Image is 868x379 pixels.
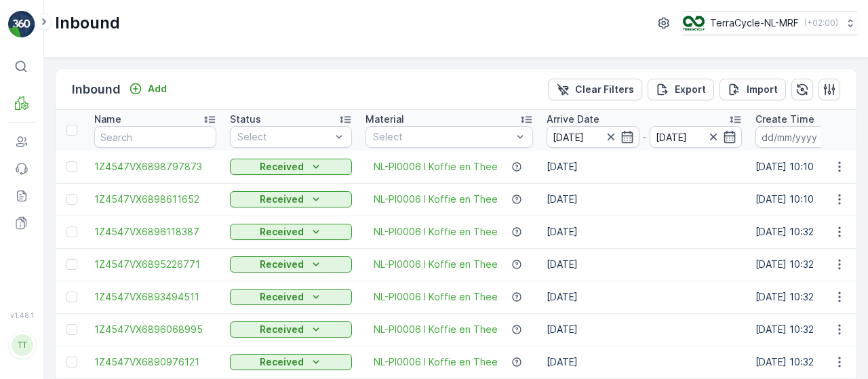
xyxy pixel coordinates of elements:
button: Received [230,191,352,207]
p: Received [260,193,304,206]
input: dd/mm/yyyy [755,126,848,148]
p: Material [366,113,404,126]
button: Received [230,289,352,305]
p: Inbound [55,12,120,34]
button: Export [648,79,714,100]
span: v 1.48.1 [8,311,35,319]
p: Export [675,83,706,96]
input: Search [94,126,216,148]
button: Received [230,224,352,240]
a: 1Z4547VX6898611652 [94,193,216,206]
input: dd/mm/yyyy [650,126,743,148]
a: NL-PI0006 I Koffie en Thee [374,355,498,369]
p: TerraCycle-NL-MRF [710,16,799,30]
td: [DATE] [540,216,749,248]
a: 1Z4547VX6896068995 [94,323,216,336]
button: Clear Filters [548,79,642,100]
button: Import [719,79,786,100]
a: NL-PI0006 I Koffie en Thee [374,160,498,174]
a: 1Z4547VX6893494511 [94,290,216,304]
td: [DATE] [540,248,749,281]
button: Received [230,321,352,338]
a: 1Z4547VX6896118387 [94,225,216,239]
p: Select [237,130,331,144]
p: Inbound [72,80,121,99]
button: TT [8,322,35,368]
a: NL-PI0006 I Koffie en Thee [374,323,498,336]
a: 1Z4547VX6890976121 [94,355,216,369]
a: NL-PI0006 I Koffie en Thee [374,290,498,304]
div: Toggle Row Selected [66,292,77,302]
td: [DATE] [540,281,749,313]
img: logo [8,11,35,38]
p: Create Time [755,113,814,126]
td: [DATE] [540,313,749,346]
p: Received [260,355,304,369]
p: Received [260,258,304,271]
a: 1Z4547VX6895226771 [94,258,216,271]
div: Toggle Row Selected [66,226,77,237]
a: NL-PI0006 I Koffie en Thee [374,193,498,206]
div: Toggle Row Selected [66,357,77,367]
button: TerraCycle-NL-MRF(+02:00) [683,11,857,35]
td: [DATE] [540,151,749,183]
p: Select [373,130,512,144]
button: Received [230,159,352,175]
p: Arrive Date [547,113,599,126]
div: TT [12,334,33,356]
p: Received [260,323,304,336]
button: Received [230,256,352,273]
div: Toggle Row Selected [66,161,77,172]
p: Received [260,225,304,239]
p: Status [230,113,261,126]
a: NL-PI0006 I Koffie en Thee [374,258,498,271]
p: Received [260,160,304,174]
div: Toggle Row Selected [66,194,77,205]
td: [DATE] [540,346,749,378]
p: ( +02:00 ) [804,18,838,28]
a: 1Z4547VX6898797873 [94,160,216,174]
p: Received [260,290,304,304]
button: Add [123,81,172,97]
div: Toggle Row Selected [66,324,77,335]
p: Name [94,113,121,126]
p: Add [148,82,167,96]
p: - [642,129,647,145]
button: Received [230,354,352,370]
input: dd/mm/yyyy [547,126,639,148]
a: NL-PI0006 I Koffie en Thee [374,225,498,239]
td: [DATE] [540,183,749,216]
p: Import [747,83,778,96]
p: Clear Filters [575,83,634,96]
img: TC_v739CUj.png [683,16,705,31]
div: Toggle Row Selected [66,259,77,270]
